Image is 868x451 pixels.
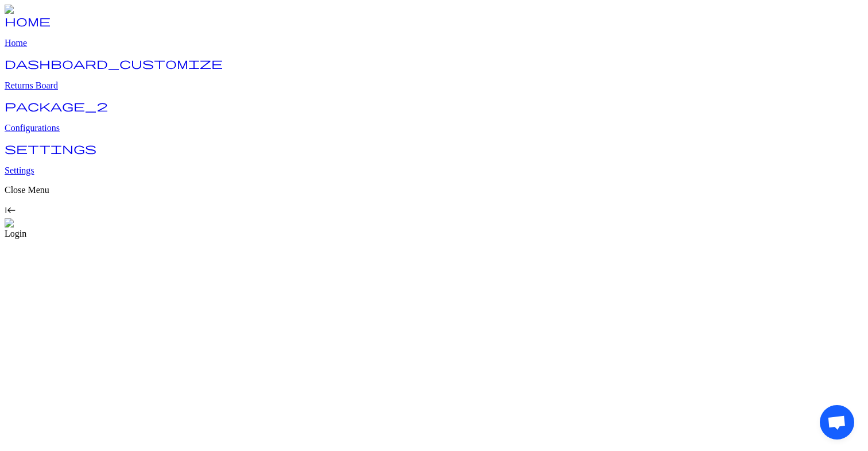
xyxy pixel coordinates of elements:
p: Settings [5,165,863,176]
div: Close Menukeyboard_tab_rtl [5,185,863,218]
a: dashboard_customize Returns Board [5,61,863,91]
p: Close Menu [5,185,863,195]
div: Login [5,229,863,239]
img: commonGraphics [5,218,79,229]
span: settings [5,142,96,154]
span: package_2 [5,100,108,111]
p: Home [5,38,863,48]
img: Logo [5,5,33,15]
a: package_2 Configurations [5,103,863,133]
span: home [5,15,51,26]
span: dashboard_customize [5,57,223,69]
p: Configurations [5,123,863,133]
a: home Home [5,18,863,48]
div: Open chat [820,405,854,440]
span: keyboard_tab_rtl [5,205,16,216]
a: settings Settings [5,146,863,176]
p: Returns Board [5,80,863,91]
